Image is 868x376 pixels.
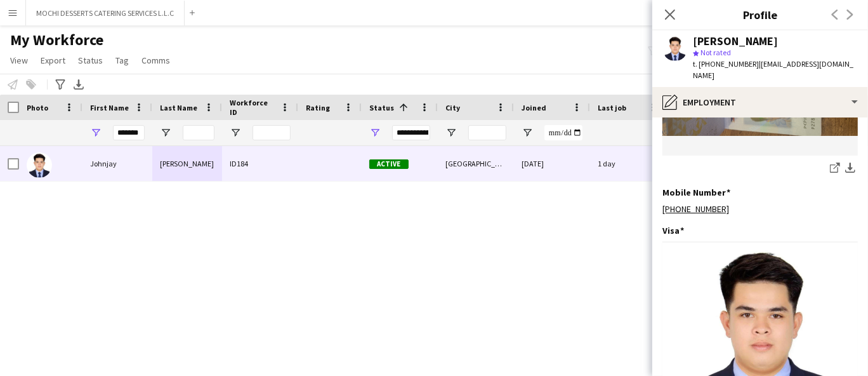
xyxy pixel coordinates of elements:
a: Comms [136,52,175,69]
span: Comms [141,55,170,66]
div: Johnjay [82,146,152,181]
span: Last Name [160,103,197,112]
h3: Visa [662,225,684,236]
span: t. [PHONE_NUMBER] [693,59,759,69]
button: Open Filter Menu [369,127,381,138]
span: Active [369,159,409,169]
span: Joined [522,103,546,112]
span: My Workforce [10,30,103,50]
input: Joined Filter Input [544,125,582,140]
span: Not rated [700,48,731,57]
button: Open Filter Menu [445,127,457,138]
button: MOCHI DESSERTS CATERING SERVICES L.L.C [26,1,185,25]
input: Last Name Filter Input [183,125,214,140]
input: First Name Filter Input [113,125,145,140]
button: Open Filter Menu [160,127,171,138]
span: View [10,55,28,66]
span: Tag [115,55,129,66]
span: Rating [306,103,330,112]
img: Johnjay Mendoza [27,152,52,178]
span: City [445,103,460,112]
button: Open Filter Menu [90,127,102,138]
span: Photo [27,103,48,112]
span: Status [369,103,394,112]
div: [DATE] [514,146,590,181]
span: Last job [598,103,626,112]
a: Export [36,52,70,69]
a: [PHONE_NUMBER] [662,203,729,215]
div: Employment [652,87,868,117]
div: 1 day [590,146,666,181]
span: | [EMAIL_ADDRESS][DOMAIN_NAME] [693,59,853,80]
app-action-btn: Export XLSX [71,77,86,92]
span: First Name [90,103,129,112]
a: Status [73,52,108,69]
span: Workforce ID [230,98,275,117]
div: [PERSON_NAME] [693,36,778,47]
app-action-btn: Advanced filters [53,77,68,92]
a: Tag [110,52,134,69]
h3: Mobile Number [662,187,730,198]
h3: Profile [652,6,868,23]
span: Status [78,55,103,66]
input: City Filter Input [468,125,506,140]
input: Workforce ID Filter Input [253,125,291,140]
a: View [5,52,33,69]
div: ID184 [222,146,298,181]
span: Export [41,55,65,66]
button: Open Filter Menu [522,127,533,138]
div: [PERSON_NAME] [152,146,222,181]
div: [GEOGRAPHIC_DATA] [438,146,514,181]
button: Open Filter Menu [230,127,241,138]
